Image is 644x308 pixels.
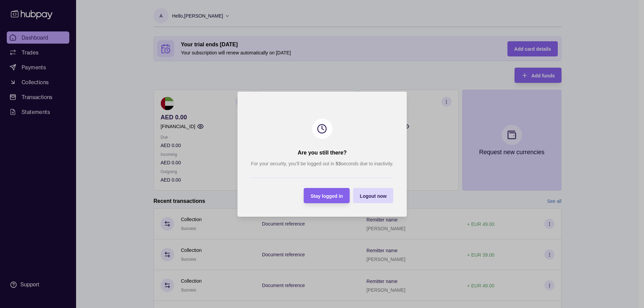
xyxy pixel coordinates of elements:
[360,193,386,198] span: Logout now
[304,188,350,203] button: Stay logged in
[335,161,341,166] strong: 53
[310,193,343,198] span: Stay logged in
[251,160,393,167] p: For your security, you’ll be logged out in seconds due to inactivity.
[297,149,347,157] h2: Are you still there?
[353,188,393,203] button: Logout now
